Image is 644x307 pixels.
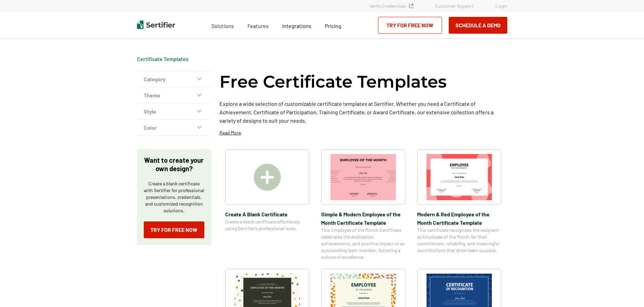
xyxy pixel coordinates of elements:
[137,56,189,62] a: Certificate Templates
[219,99,507,125] p: Explore a wide selection of customizable certificate templates at Sertifier. Whether you need a C...
[417,227,501,254] span: This certificate recognizes the recipient as Employee of the Month for their commitment, reliabil...
[409,4,413,8] img: Verified
[321,210,405,227] span: Simple & Modern Employee of the Month Certificate Template
[325,23,341,29] span: Pricing
[417,149,501,260] a: Modern & Red Employee of the Month Certificate TemplateModern & Red Employee of the Month Certifi...
[435,3,474,9] a: Customer Support
[144,156,204,173] p: Want to create your own design?
[219,71,447,93] h1: Free Certificate Templates
[331,154,396,200] img: Simple & Modern Employee of the Month Certificate Template
[321,149,405,260] a: Simple & Modern Employee of the Month Certificate TemplateSimple & Modern Employee of the Month C...
[137,71,211,87] button: Category
[321,227,405,260] span: This Employee of the Month Certificate celebrates the dedication, achievements, and positive impa...
[427,154,492,200] img: Modern & Red Employee of the Month Certificate Template
[137,103,211,120] button: Style
[247,21,269,29] span: Features
[137,56,189,62] span: Certificate Templates
[225,210,309,218] span: Create A Blank Certificate
[211,21,234,29] span: Solutions
[137,21,175,29] img: Sertifier | Digital Credentialing Platform
[282,23,311,29] span: Integrations
[225,218,309,232] span: Create a blank certificate effortlessly using Sertifier’s professional tools.
[378,17,442,34] a: Try for Free Now
[137,120,211,136] button: Color
[254,164,281,191] img: Create A Blank Certificate
[325,21,341,29] a: Pricing
[496,3,507,9] a: Login
[282,21,311,29] a: Integrations
[137,56,189,62] div: Breadcrumb
[219,129,241,136] p: Read More
[144,180,204,214] p: Create a blank certificate with Sertifier for professional presentations, credentials, and custom...
[144,221,204,238] a: Try for Free Now
[137,87,211,103] button: Theme
[370,3,413,9] a: Verify Credentials
[417,210,501,227] span: Modern & Red Employee of the Month Certificate Template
